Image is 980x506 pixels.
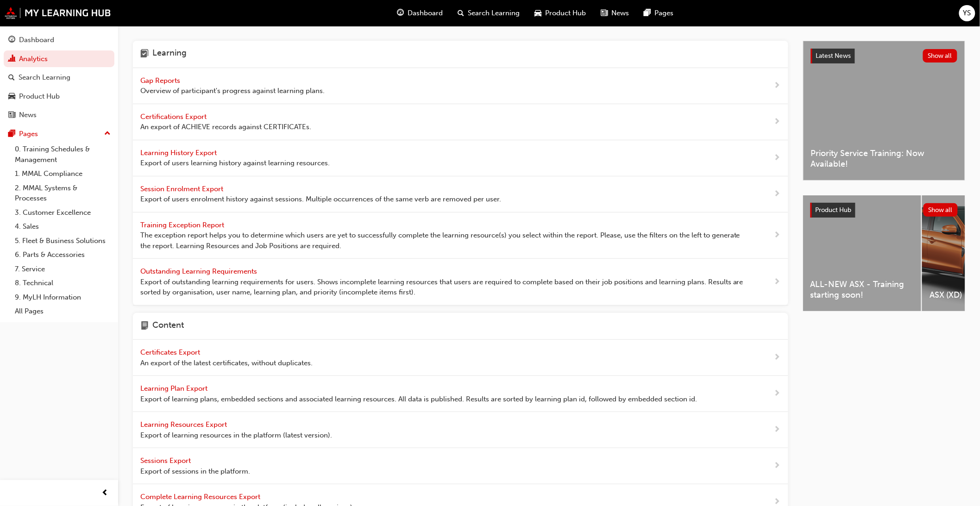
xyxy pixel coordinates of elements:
a: 9. MyLH Information [11,290,114,305]
a: Learning History Export Export of users learning history against learning resources.next-icon [133,140,788,176]
a: Analytics [4,50,114,68]
a: mmal [5,7,111,19]
span: car-icon [534,7,541,19]
span: Certificates Export [140,348,202,356]
span: search-icon [458,7,464,19]
h4: Learning [152,48,187,60]
div: Product Hub [19,91,60,102]
span: page-icon [140,320,149,332]
a: 1. MMAL Compliance [11,167,114,181]
span: Pages [654,8,673,19]
a: Session Enrolment Export Export of users enrolment history against sessions. Multiple occurrences... [133,176,788,212]
span: Export of sessions in the platform. [140,466,250,477]
a: pages-iconPages [636,4,681,23]
span: ALL-NEW ASX - Training starting soon! [810,279,914,300]
span: Search Learning [468,8,520,19]
a: Sessions Export Export of sessions in the platform.next-icon [133,448,788,484]
a: news-iconNews [593,4,636,23]
span: Dashboard [408,8,443,19]
a: Training Exception Report The exception report helps you to determine which users are yet to succ... [133,212,788,259]
span: learning-icon [140,48,149,60]
span: Certifications Export [140,112,208,121]
a: Learning Resources Export Export of learning resources in the platform (latest version).next-icon [133,412,788,448]
span: An export of ACHIEVE records against CERTIFICATEs. [140,122,311,132]
a: 4. Sales [11,219,114,234]
a: 6. Parts & Accessories [11,248,114,262]
span: next-icon [774,460,781,472]
span: Learning Plan Export [140,384,209,393]
div: Dashboard [19,35,54,45]
a: 0. Training Schedules & Management [11,142,114,167]
span: Export of users enrolment history against sessions. Multiple occurrences of the same verb are rem... [140,194,501,205]
span: pages-icon [8,130,15,138]
a: 5. Fleet & Business Solutions [11,234,114,248]
span: Export of users learning history against learning resources. [140,158,330,169]
span: next-icon [774,152,781,164]
a: Outstanding Learning Requirements Export of outstanding learning requirements for users. Shows in... [133,259,788,306]
a: Learning Plan Export Export of learning plans, embedded sections and associated learning resource... [133,376,788,412]
span: guage-icon [397,7,404,19]
span: Training Exception Report [140,221,226,229]
a: 3. Customer Excellence [11,206,114,220]
a: Gap Reports Overview of participant's progress against learning plans.next-icon [133,68,788,104]
span: Product Hub [816,206,852,214]
span: car-icon [8,93,15,101]
span: News [611,8,629,19]
span: Export of outstanding learning requirements for users. Shows incomplete learning resources that u... [140,277,744,298]
span: chart-icon [8,55,15,63]
a: 8. Technical [11,276,114,290]
span: Product Hub [545,8,586,19]
a: ALL-NEW ASX - Training starting soon! [803,195,921,311]
button: Show all [923,203,958,217]
a: News [4,106,114,124]
span: next-icon [774,188,781,200]
button: Pages [4,125,114,143]
span: guage-icon [8,36,15,44]
div: Search Learning [19,72,70,83]
span: Gap Reports [140,76,182,85]
span: up-icon [104,128,111,140]
h4: Content [152,320,184,332]
span: news-icon [601,7,608,19]
span: Outstanding Learning Requirements [140,267,259,275]
button: DashboardAnalyticsSearch LearningProduct HubNews [4,30,114,125]
span: An export of the latest certificates, without duplicates. [140,358,313,369]
a: car-iconProduct Hub [527,4,593,23]
button: Show all [923,49,958,62]
span: Priority Service Training: Now Available! [811,148,957,169]
span: Learning Resources Export [140,420,229,429]
span: next-icon [774,424,781,436]
span: Export of learning plans, embedded sections and associated learning resources. All data is publis... [140,394,697,405]
span: Sessions Export [140,456,193,465]
div: News [19,110,37,120]
span: Overview of participant's progress against learning plans. [140,86,325,96]
span: prev-icon [102,487,109,499]
a: Certificates Export An export of the latest certificates, without duplicates.next-icon [133,340,788,376]
span: Session Enrolment Export [140,185,225,193]
a: Latest NewsShow allPriority Service Training: Now Available! [803,41,965,181]
a: Certifications Export An export of ACHIEVE records against CERTIFICATEs.next-icon [133,104,788,140]
a: Product Hub [4,88,114,105]
button: YS [959,5,975,21]
span: YS [963,8,971,19]
span: search-icon [8,74,15,82]
a: Product HubShow all [810,203,958,218]
a: search-iconSearch Learning [450,4,527,23]
span: next-icon [774,230,781,241]
span: news-icon [8,111,15,119]
span: pages-icon [644,7,651,19]
span: next-icon [774,276,781,288]
span: next-icon [774,116,781,128]
a: guage-iconDashboard [389,4,450,23]
span: next-icon [774,388,781,400]
span: next-icon [774,80,781,92]
a: Dashboard [4,31,114,49]
a: All Pages [11,304,114,319]
span: next-icon [774,352,781,363]
span: The exception report helps you to determine which users are yet to successfully complete the lear... [140,230,744,251]
a: Search Learning [4,69,114,86]
span: Learning History Export [140,149,219,157]
span: Latest News [816,52,851,60]
a: 7. Service [11,262,114,276]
